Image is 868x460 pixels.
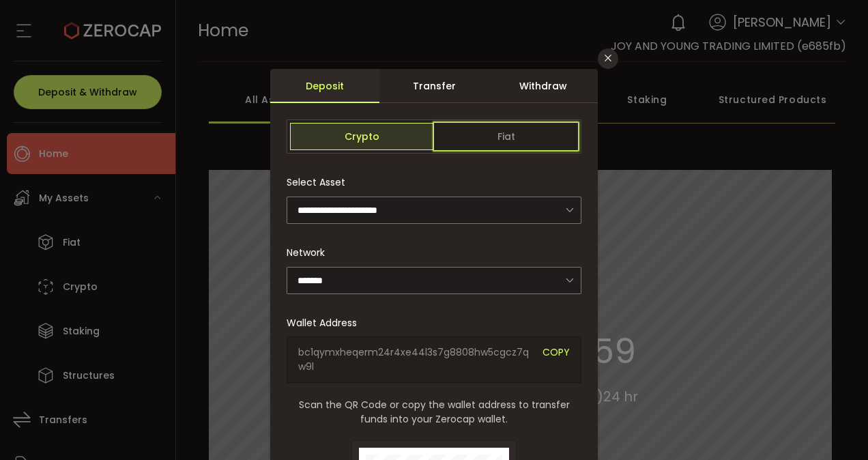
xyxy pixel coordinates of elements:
[287,175,353,189] label: Select Asset
[287,398,581,427] span: Scan the QR Code or copy the wallet address to transfer funds into your Zerocap wallet.
[379,69,489,103] div: Transfer
[287,246,333,259] label: Network
[542,345,570,374] span: COPY
[598,48,618,69] button: Close
[489,69,598,103] div: Withdraw
[270,69,379,103] div: Deposit
[298,345,532,374] span: bc1qymxheqerm24r4xe44l3s7g8808hw5cgcz7qw9l
[290,123,434,150] span: Crypto
[287,316,365,330] label: Wallet Address
[434,123,578,150] span: Fiat
[702,313,868,460] iframe: Chat Widget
